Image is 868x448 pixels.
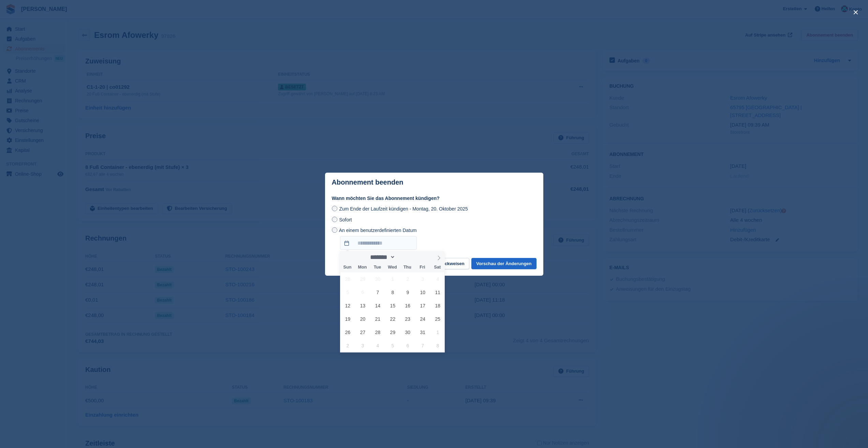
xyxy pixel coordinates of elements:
[341,312,354,326] span: October 19, 2025
[401,339,414,352] span: November 6, 2025
[371,326,384,339] span: October 28, 2025
[341,326,354,339] span: October 26, 2025
[386,312,399,326] span: October 22, 2025
[371,286,384,299] span: October 7, 2025
[332,227,337,233] input: An einem benutzerdefinierten Datum
[332,178,403,186] p: Abonnement beenden
[401,326,414,339] span: October 30, 2025
[401,286,414,299] span: October 9, 2025
[341,272,354,286] span: September 28, 2025
[356,326,369,339] span: October 27, 2025
[401,312,414,326] span: October 23, 2025
[416,339,429,352] span: November 7, 2025
[332,195,536,202] label: Wann möchten Sie das Abonnement kündigen?
[431,339,444,352] span: November 8, 2025
[356,312,369,326] span: October 20, 2025
[341,299,354,312] span: October 12, 2025
[341,286,354,299] span: October 5, 2025
[416,272,429,286] span: October 3, 2025
[339,217,352,222] span: Sofort
[400,265,415,270] span: Thu
[395,254,417,261] input: Year
[332,206,337,211] input: Zum Ende der Laufzeit kündigen - Montag, 20. Oktober 2025
[339,206,468,212] span: Zum Ende der Laufzeit kündigen - Montag, 20. Oktober 2025
[386,326,399,339] span: October 29, 2025
[340,236,417,250] input: An einem benutzerdefinierten Datum
[416,299,429,312] span: October 17, 2025
[386,299,399,312] span: October 15, 2025
[370,265,385,270] span: Tue
[431,326,444,339] span: November 1, 2025
[386,339,399,352] span: November 5, 2025
[431,286,444,299] span: October 11, 2025
[385,265,400,270] span: Wed
[341,339,354,352] span: November 2, 2025
[356,339,369,352] span: November 3, 2025
[332,217,337,222] input: Sofort
[430,258,469,269] button: Zurückweisen
[356,299,369,312] span: October 13, 2025
[371,272,384,286] span: September 30, 2025
[431,312,444,326] span: October 25, 2025
[416,326,429,339] span: October 31, 2025
[340,265,355,270] span: Sun
[416,312,429,326] span: October 24, 2025
[401,299,414,312] span: October 16, 2025
[850,7,861,18] button: close
[355,265,370,270] span: Mon
[368,254,396,261] select: Month
[416,286,429,299] span: October 10, 2025
[371,312,384,326] span: October 21, 2025
[431,299,444,312] span: October 18, 2025
[371,339,384,352] span: November 4, 2025
[356,286,369,299] span: October 6, 2025
[386,286,399,299] span: October 8, 2025
[401,272,414,286] span: October 2, 2025
[339,228,417,233] span: An einem benutzerdefinierten Datum
[386,272,399,286] span: October 1, 2025
[471,258,536,269] button: Vorschau der Änderungen
[371,299,384,312] span: October 14, 2025
[430,265,445,270] span: Sat
[356,272,369,286] span: September 29, 2025
[415,265,430,270] span: Fri
[431,272,444,286] span: October 4, 2025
